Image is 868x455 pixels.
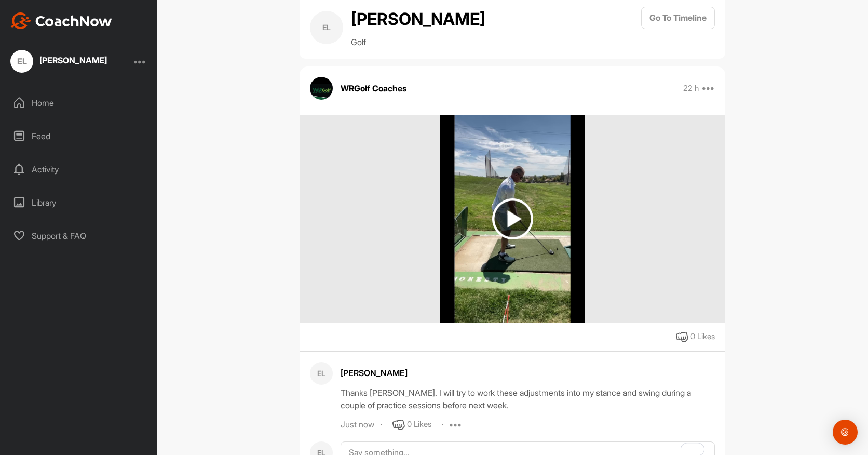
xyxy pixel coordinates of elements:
div: 0 Likes [407,419,431,431]
a: Go To Timeline [641,7,715,48]
p: Golf [351,36,485,48]
img: CoachNow [10,12,112,29]
div: [PERSON_NAME] [341,367,715,379]
img: media [440,115,585,323]
p: WRGolf Coaches [341,82,406,95]
div: EL [10,50,33,73]
div: Home [6,90,152,116]
div: Feed [6,123,152,149]
div: Support & FAQ [6,223,152,249]
div: EL [310,362,333,385]
img: avatar [310,77,333,100]
div: EL [310,11,343,44]
div: Just now [341,420,374,430]
div: Open Intercom Messenger [833,420,858,445]
p: 22 h [683,83,699,93]
div: Thanks [PERSON_NAME]. I will try to work these adjustments into my stance and swing during a coup... [341,386,715,411]
button: Go To Timeline [641,7,715,29]
img: play [492,198,533,239]
div: [PERSON_NAME] [39,56,107,64]
h2: [PERSON_NAME] [351,7,485,32]
div: Library [6,190,152,216]
div: Activity [6,156,152,182]
div: 0 Likes [690,331,715,343]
